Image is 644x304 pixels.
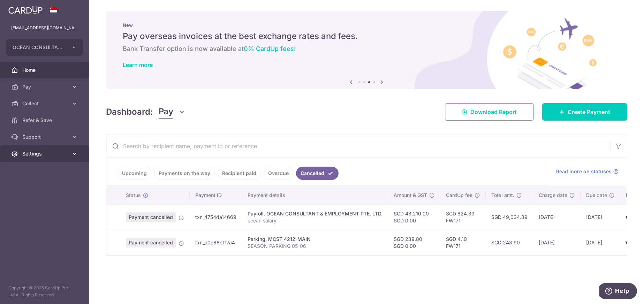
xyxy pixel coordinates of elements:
span: Due date [586,192,607,199]
th: Payment details [242,186,388,204]
td: SGD 4.10 FW171 [440,230,486,255]
div: Parking. MCST 4212-MAIN [248,236,382,243]
span: Support [22,134,68,140]
span: Charge date [539,192,567,199]
span: OCEAN CONSULTANT EMPLOYMENT PTE. LTD. [13,44,64,51]
div: Payroll. OCEAN CONSULTANT & EMPLOYMENT PTE. LTD. [248,210,382,217]
a: Upcoming [118,167,151,180]
h4: Dashboard: [106,106,153,118]
span: Download Report [470,108,517,116]
h5: Pay overseas invoices at the best exchange rates and fees. [123,31,611,42]
td: SGD 824.39 FW171 [440,204,486,230]
a: Read more on statuses [556,168,619,175]
img: International Invoice Banner [106,11,627,89]
span: Pay [159,105,173,119]
td: [DATE] [581,230,620,255]
span: 0% CardUp fees! [244,45,296,52]
a: Download Report [445,103,534,121]
span: CardUp fee [446,192,472,199]
th: Payment ID [190,186,242,204]
td: SGD 48,210.00 SGD 0.00 [388,204,440,230]
button: Pay [159,105,185,119]
a: Overdue [264,167,293,180]
td: txn_4754da14669 [190,204,242,230]
td: SGD 239.80 SGD 0.00 [388,230,440,255]
span: Payment cancelled [126,212,176,222]
a: Learn more [123,61,153,68]
p: SEASON PARKING 05-06 [248,243,382,250]
p: New [123,22,611,28]
button: OCEAN CONSULTANT EMPLOYMENT PTE. LTD. [6,39,83,56]
td: SGD 243.90 [486,230,533,255]
a: Create Payment [542,103,627,121]
a: Payments on the way [154,167,215,180]
span: Refer & Save [22,117,68,124]
span: Create Payment [568,108,610,116]
a: Cancelled [296,167,339,180]
td: [DATE] [533,204,581,230]
span: Payment cancelled [126,238,176,248]
img: Bank Card [622,238,636,247]
span: Collect [22,100,68,107]
span: Status [126,192,141,199]
td: txn_a0e88e117a4 [190,230,242,255]
input: Search by recipient name, payment id or reference [106,135,610,157]
img: CardUp [8,6,43,14]
span: Pay [22,83,68,90]
span: Amount & GST [394,192,427,199]
td: [DATE] [533,230,581,255]
span: Settings [22,150,68,157]
span: Total amt. [491,192,514,199]
a: Recipient paid [218,167,261,180]
td: [DATE] [581,204,620,230]
img: Bank Card [622,213,636,221]
p: [EMAIL_ADDRESS][DOMAIN_NAME] [11,24,78,31]
iframe: Opens a widget where you can find more information [599,283,637,301]
p: ocean salary [248,217,382,224]
h6: Bank Transfer option is now available at [123,45,611,53]
span: Home [22,67,68,74]
td: SGD 49,034.39 [486,204,533,230]
span: Read more on statuses [556,168,612,175]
